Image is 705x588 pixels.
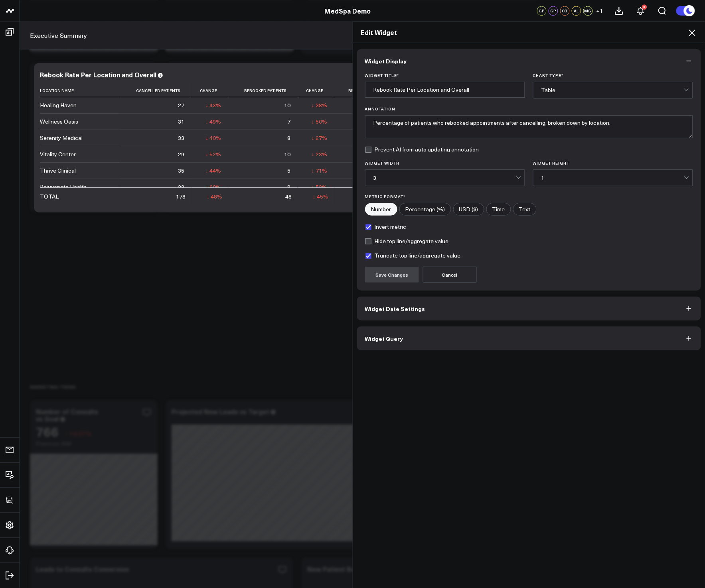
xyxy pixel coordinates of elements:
[365,115,693,138] textarea: Percentage of patients who rebooked appointments after cancelling, broken down by location.
[541,175,684,181] div: 1
[642,4,647,10] div: 3
[365,335,403,342] span: Widget Query
[365,73,525,78] label: Widget Title *
[357,49,701,73] button: Widget Display
[541,87,684,93] div: Table
[583,6,593,16] div: MG
[365,146,479,153] label: Prevent AI from auto updating annotation
[365,238,449,244] label: Hide top line/aggregate value
[572,6,581,16] div: AL
[453,203,484,216] label: USD ($)
[399,203,451,216] label: Percentage (%)
[423,267,477,283] button: Cancel
[365,106,693,111] label: Annotation
[486,203,511,216] label: Time
[365,203,397,216] label: Number
[361,28,697,37] h2: Edit Widget
[365,252,461,259] label: Truncate top line/aggregate value
[365,194,693,199] label: Metric Format*
[549,6,558,16] div: GP
[357,297,701,321] button: Widget Date Settings
[365,82,525,98] input: Enter your widget title
[533,73,693,78] label: Chart Type *
[533,161,693,165] label: Widget Height
[365,224,407,230] label: Invert metric
[324,6,371,15] a: MedSpa Demo
[595,6,604,16] button: +1
[365,267,419,283] button: Save Changes
[537,6,547,16] div: GP
[560,6,570,16] div: CB
[357,326,701,350] button: Widget Query
[513,203,537,216] label: Text
[365,58,407,64] span: Widget Display
[373,175,516,181] div: 3
[365,305,425,312] span: Widget Date Settings
[596,8,603,14] span: + 1
[365,161,525,165] label: Widget Width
